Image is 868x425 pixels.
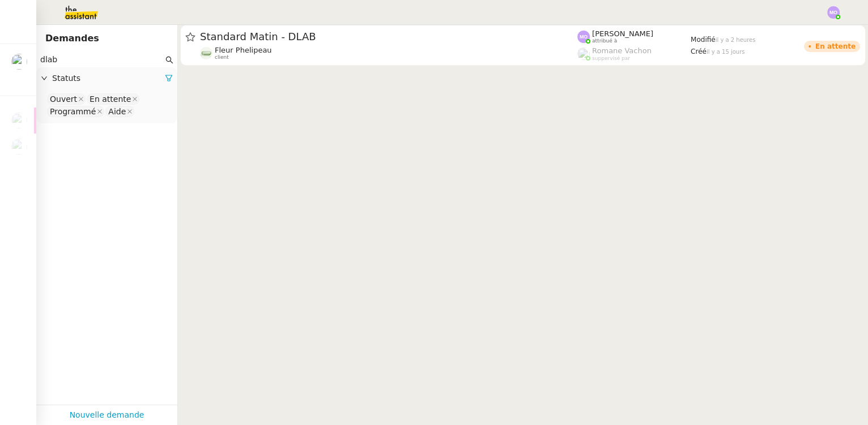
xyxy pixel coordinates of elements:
span: attribué à [592,38,617,44]
div: Statuts [36,67,177,89]
div: Programmé [50,106,96,117]
span: Fleur Phelipeau [215,46,272,54]
span: [PERSON_NAME] [592,29,653,38]
img: svg [827,6,840,19]
input: Rechercher [40,53,163,66]
nz-select-item: Programmé [47,106,104,117]
nz-page-header-title: Demandes [45,31,99,46]
app-user-label: attribué à [577,29,691,44]
div: En attente [90,94,131,104]
div: Ouvert [50,94,77,104]
span: Statuts [52,72,165,85]
app-user-detailed-label: client [200,46,577,61]
span: Standard Matin - DLAB [200,32,577,42]
span: il y a 2 heures [716,37,756,43]
a: Nouvelle demande [70,409,144,422]
img: users%2FfjlNmCTkLiVoA3HQjY3GA5JXGxb2%2Favatar%2Fstarofservice_97480retdsc0392.png [11,54,27,70]
div: Aide [108,106,126,117]
img: users%2FyQfMwtYgTqhRP2YHWHmG2s2LYaD3%2Favatar%2Fprofile-pic.png [577,48,590,60]
img: 7f9b6497-4ade-4d5b-ae17-2cbe23708554 [200,47,212,59]
span: Créé [691,48,707,55]
nz-select-item: En attente [87,93,139,105]
app-user-label: suppervisé par [577,46,691,61]
span: suppervisé par [592,55,630,62]
nz-select-item: Ouvert [47,93,86,105]
img: users%2FfjlNmCTkLiVoA3HQjY3GA5JXGxb2%2Favatar%2Fstarofservice_97480retdsc0392.png [11,113,27,128]
span: client [215,54,229,61]
nz-select-item: Aide [105,106,134,117]
img: svg [577,31,590,43]
span: Modifié [691,36,716,44]
img: users%2FfjlNmCTkLiVoA3HQjY3GA5JXGxb2%2Favatar%2Fstarofservice_97480retdsc0392.png [11,139,27,154]
span: il y a 15 jours [707,49,745,55]
span: Romane Vachon [592,46,652,55]
div: En attente [815,43,856,50]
